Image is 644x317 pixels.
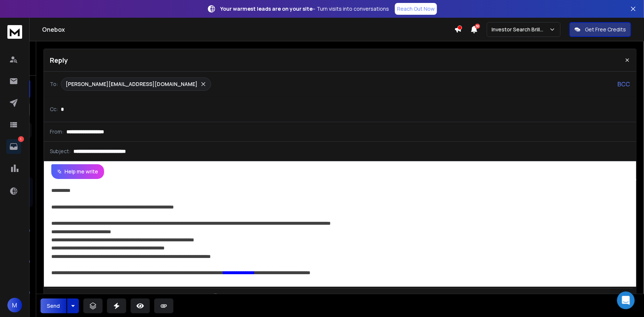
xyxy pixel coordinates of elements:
[50,128,63,135] p: From:
[51,164,104,179] button: Help me write
[7,25,22,39] img: logo
[195,290,209,305] button: Emoticons
[147,290,161,305] button: More Text
[220,5,389,13] p: – Turn visits into conversations
[397,5,435,13] p: Reach Out Now
[228,290,242,305] button: Code View
[46,290,98,305] button: AI Rephrase
[475,24,480,29] span: 50
[618,80,630,89] p: BCC
[395,3,437,15] a: Reach Out Now
[41,299,66,313] button: Send
[7,298,22,313] button: M
[617,292,635,309] div: Open Intercom Messenger
[492,26,549,33] p: Investor Search Brillwood
[220,5,313,12] strong: Your warmest leads are on your site
[101,290,115,305] button: Bold (Ctrl+B)
[164,290,178,305] button: Insert Link (Ctrl+K)
[585,26,626,33] p: Get Free Credits
[50,106,58,113] p: Cc:
[132,290,146,305] button: Underline (Ctrl+U)
[50,80,58,88] p: To:
[6,139,21,154] a: 1
[50,55,68,65] p: Reply
[180,290,194,305] button: Insert Image (Ctrl+P)
[42,25,454,34] h1: Onebox
[211,290,225,305] button: Signature
[50,148,70,155] p: Subject:
[18,136,24,142] p: 1
[66,80,197,88] p: [PERSON_NAME][EMAIL_ADDRESS][DOMAIN_NAME]
[569,22,631,37] button: Get Free Credits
